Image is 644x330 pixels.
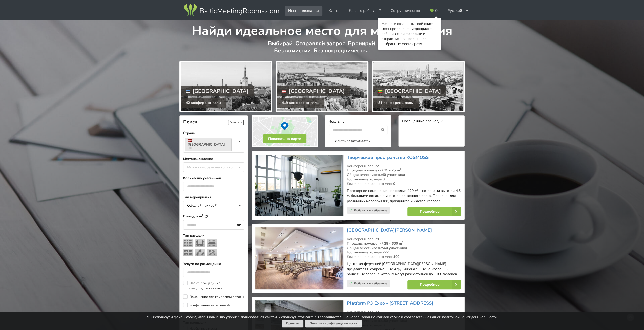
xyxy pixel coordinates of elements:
strong: 9 [377,237,379,241]
div: [GEOGRAPHIC_DATA] [181,86,254,96]
div: [GEOGRAPHIC_DATA] [277,86,350,96]
a: Сотрудничество [387,6,423,16]
img: Театр [183,239,193,247]
label: Искать по [329,119,387,124]
label: Конференц-зал со сценой [183,303,230,308]
div: Конференц-залы: [347,164,461,168]
div: Общая вместимость: [347,173,461,177]
strong: 0 [383,177,385,182]
span: Добавить в избранное [354,208,387,212]
div: Гостиничные номера: [347,177,461,182]
a: [GEOGRAPHIC_DATA] 419 конференц-залы [276,61,368,112]
a: [GEOGRAPHIC_DATA] [185,138,232,151]
label: Корпоративный банкет [183,312,226,317]
span: Поиск [183,119,197,125]
img: Собрание [207,239,217,247]
label: Ивент-площадки со спецпредложениями [183,281,244,291]
a: Подробнее [407,280,461,289]
strong: 222 [383,250,389,255]
button: Показать на карте [263,134,306,143]
img: U-тип [195,239,205,247]
label: Площадь m [183,214,244,219]
a: Tворческое пространство KOSMOSS [347,154,429,160]
a: Platform P3 Expo - [STREET_ADDRESS] [347,300,433,306]
div: Гостиничные номера: [347,250,461,255]
label: Искать по результатам [329,139,370,143]
strong: 35 - 75 m [384,168,401,173]
h1: Найди идеальное место для мероприятия [179,20,465,39]
span: 0 [435,9,438,13]
div: [GEOGRAPHIC_DATA] [373,86,446,96]
strong: 40 участники [382,172,405,177]
strong: 560 участники [382,246,407,250]
img: Необычные места | Рига | Tворческое пространство KOSMOSS [255,155,343,216]
a: Карта [325,6,343,16]
div: 31 конференц-залы [373,98,419,108]
img: Прием [207,249,217,256]
sup: 2 [402,240,403,244]
img: Baltic Meeting Rooms [183,3,280,17]
label: Тип рассадки [183,233,244,238]
a: [GEOGRAPHIC_DATA] 42 конференц-залы [179,61,272,112]
strong: 400 [393,254,399,259]
label: Количество участников [183,175,244,181]
div: 419 конференц-залы [277,98,324,108]
img: Показать на карте [252,115,318,147]
img: Банкет [195,249,205,256]
div: Оффлайн (живой) [187,204,217,207]
div: Общая вместимость: [347,246,461,250]
sup: 2 [240,222,241,226]
button: Принять [282,320,303,327]
a: Как это работает? [345,6,384,16]
p: Центр конференций [GEOGRAPHIC_DATA][PERSON_NAME] предлагает 8 современных и функциональных конфер... [347,261,461,277]
img: Гостиница | Рига | Bellevue Park Hotel Riga [255,227,343,289]
div: Количество спальных мест: [347,182,461,186]
div: Конференц-залы: [347,237,461,241]
a: Ивент-площадки [285,6,322,16]
div: Площадь помещений: [347,168,461,173]
a: [GEOGRAPHIC_DATA][PERSON_NAME] [347,227,432,233]
div: Конференц-залы: [347,310,461,314]
a: Подробнее [407,207,461,216]
div: Можно выбрать несколько [186,164,244,170]
p: Выбирай. Отправляй запрос. Бронируй. Без комиссии. Без посредничества. [179,40,465,59]
label: Местонахождение [183,156,244,161]
div: Количество спальных мест: [347,255,461,259]
label: Помещение для групповой работы [183,294,244,299]
strong: 28 - 600 m [384,241,403,246]
span: Очистить [228,120,244,125]
div: m [234,220,244,230]
p: Просторное помещение площадью 120 м² с потолками высотой 4,6 м, большими окнами и много естествен... [347,188,461,204]
label: Тип мероприятия [183,195,244,200]
img: Класс [183,249,193,256]
label: Услуги по размещению [183,261,244,267]
span: Добавить в избранное [354,281,387,285]
sup: 2 [400,167,401,171]
a: [GEOGRAPHIC_DATA] 31 конференц-залы [372,61,465,112]
strong: 2 [377,310,379,314]
div: Площадь помещений: [347,241,461,246]
div: Посещенные площадки: [402,119,461,124]
strong: 0 [393,181,395,186]
sup: 2 [202,214,203,217]
div: Русский [444,6,472,16]
a: Политика конфиденциальности [305,320,362,327]
div: 42 конференц-залы [181,98,226,108]
strong: 2 [377,164,379,168]
label: Страна [183,130,244,136]
div: Начните создавать свой список мест проведения мероприятия, добавив свой фаворити и отправтье 1 за... [382,21,437,47]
